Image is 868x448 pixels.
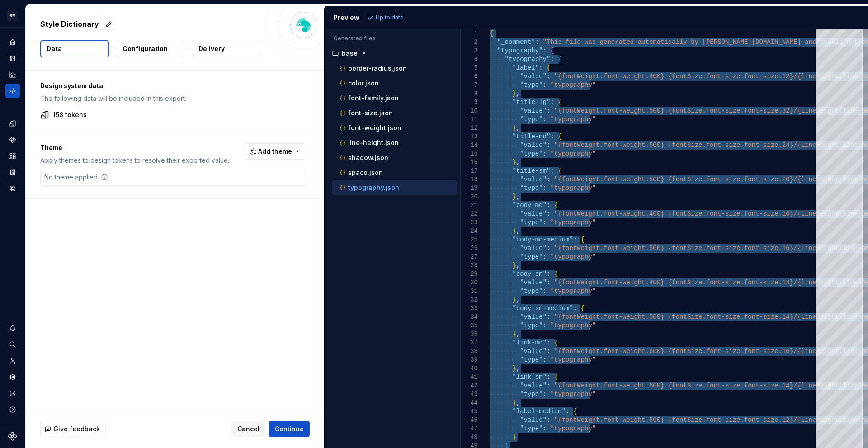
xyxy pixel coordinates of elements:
span: : [542,253,546,260]
p: base [342,50,358,57]
span: "This file was generated automatically by [PERSON_NAME] [542,38,751,46]
span: : [542,219,546,226]
a: Supernova Logo [8,432,17,441]
span: : [547,73,550,80]
span: : [547,141,550,149]
span: } [512,124,516,132]
span: "label-medium" [512,408,566,415]
div: 38 [461,347,478,356]
button: font-weight.json [332,123,457,133]
p: 158 tokens [53,110,87,119]
span: "{fontWeight.font-weight.500} {fontSize.font-size. [554,313,744,321]
span: { [554,270,557,278]
button: Contact support [5,386,20,401]
span: } [512,262,516,269]
span: "typography" [497,47,542,54]
span: "type" [520,391,542,398]
div: Documentation [5,51,20,66]
span: "value" [520,73,547,80]
span: : [547,382,550,389]
span: "typography" [550,184,596,192]
div: 21 [461,201,478,210]
div: 28 [461,261,478,270]
a: Settings [5,370,20,384]
p: color.json [348,80,379,87]
span: : [542,116,546,123]
span: Add theme [258,147,292,156]
span: Give feedback [53,424,100,434]
div: 48 [461,433,478,442]
span: { [490,30,493,37]
span: "value" [520,382,547,389]
span: : [547,416,550,424]
span: "link-sm" [512,373,547,381]
div: Preview [334,13,359,22]
span: { [580,305,584,312]
span: : [539,64,542,71]
div: Home [5,35,20,49]
p: line-height.json [348,139,399,146]
span: : [550,99,554,106]
span: Cancel [237,424,259,434]
span: , [516,399,519,406]
span: { [558,133,561,140]
span: : [547,107,550,114]
div: Assets [5,149,20,163]
span: : [542,356,546,363]
span: "{fontWeight.font-weight.600} {fontSize.font-size. [554,382,744,389]
div: 27 [461,253,478,261]
span: : [547,210,550,217]
span: : [547,270,550,278]
div: 19 [461,184,478,193]
span: } [512,296,516,303]
span: "value" [520,245,547,252]
button: Search ⌘K [5,337,20,352]
div: 15 [461,150,478,158]
span: "{fontWeight.font-weight.400} {fontSize.font-size. [554,279,744,286]
span: "typography" [550,253,596,260]
span: , [516,296,519,303]
span: } [512,159,516,166]
span: } [512,227,516,235]
span: "title-lg" [512,99,550,106]
p: border-radius.json [348,65,407,72]
span: } [512,434,516,441]
div: SM [7,10,18,21]
span: "type" [520,288,542,295]
span: } [512,365,516,372]
div: 17 [461,167,478,175]
span: "body-sm" [512,270,547,278]
span: { [554,339,557,346]
span: "_comment" [497,38,535,46]
p: font-family.json [348,94,399,102]
span: : [547,373,550,381]
span: "type" [520,356,542,363]
span: "type" [520,425,542,432]
div: 3 [461,47,478,55]
span: { [554,202,557,209]
span: "value" [520,279,547,286]
button: line-height.json [332,138,457,148]
div: 23 [461,218,478,227]
span: , [516,90,519,97]
span: "type" [520,184,542,192]
div: 40 [461,364,478,373]
span: : [573,305,576,312]
span: { [550,47,554,54]
p: typography.json [348,184,399,191]
span: { [580,236,584,243]
span: "{fontWeight.font-weight.400} {fontSize.font-size. [554,210,744,217]
button: border-radius.json [332,63,457,73]
span: "typography" [550,391,596,398]
div: 6 [461,72,478,81]
span: "type" [520,253,542,260]
span: "type" [520,81,542,89]
span: : [542,150,546,157]
div: 5 [461,64,478,72]
span: } [512,330,516,338]
p: font-size.json [348,109,393,117]
a: Analytics [5,67,20,82]
button: typography.json [332,183,457,193]
button: Cancel [231,421,265,437]
div: Design tokens [5,116,20,131]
